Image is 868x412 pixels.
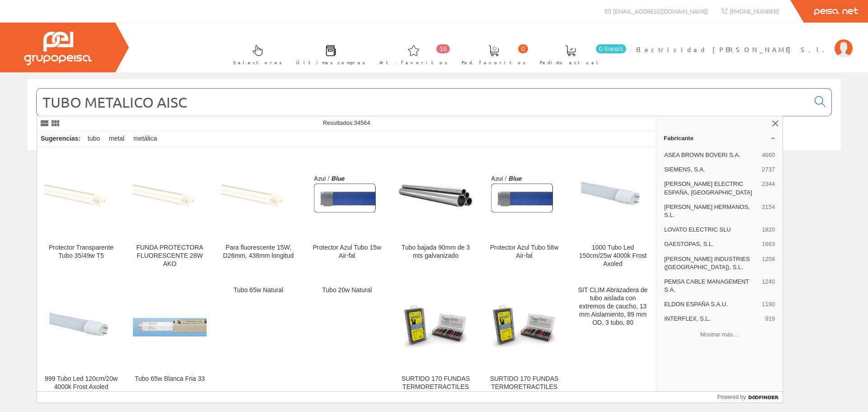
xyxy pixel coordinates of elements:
span: Ped. favoritos [462,58,526,67]
span: Art. favoritos [379,58,448,67]
span: 1820 [762,226,775,234]
span: 1683 [762,240,775,248]
img: SURTIDO 170 FUNDAS TERMORETRACTILES [487,290,561,364]
button: Mostrar más… [660,327,779,342]
span: ASEA BROWN BOVERI S.A. [664,151,758,159]
span: Resultados: [323,119,370,126]
span: 4660 [762,151,775,159]
img: Protector Transparente Tubo 35/49w T5 [44,170,118,221]
div: Tubo 65w Blanca Fria 33 [133,375,207,383]
a: Para fluorescente 15W, D26mm, 438mm longitud Para fluorescente 15W, D26mm, 438mm longitud [214,148,302,279]
span: Últimas compras [296,58,365,67]
a: Fabricante [656,131,783,145]
a: Tubo 65w Blanca Fria 33 Tubo 65w Blanca Fria 33 [126,279,214,402]
div: 999 Tubo Led 120cm/20w 4000k Frost Axoled [44,375,118,391]
div: © Grupo Peisa [27,161,841,169]
a: Tubo 65w Natural [214,279,302,402]
a: SURTIDO 170 FUNDAS TERMORETRACTILES SURTIDO 170 FUNDAS TERMORETRACTILES [480,279,568,402]
img: Protector Azul Tubo 58w Air-fal [487,173,561,218]
span: PEMSA CABLE MANAGEMENT S.A. [664,278,758,294]
span: INTERFLEX, S.L. [664,315,761,323]
span: 1258 [762,255,775,271]
div: tubo [84,131,104,147]
img: Para fluorescente 15W, D26mm, 438mm longitud [222,170,295,221]
img: Protector Azul Tubo 15w Air-fal [310,173,384,218]
input: Buscar... [37,89,809,116]
img: 1000 Tubo Led 150cm/25w 4000k Frost Axoled [576,173,650,218]
a: Tubo 20w Natural [303,279,391,402]
span: 34564 [354,119,370,126]
a: Protector Azul Tubo 15w Air-fal Protector Azul Tubo 15w Air-fal [303,148,391,279]
span: [PERSON_NAME] INDUSTRIES ([GEOGRAPHIC_DATA]), S.L. [664,255,758,271]
div: Para fluorescente 15W, D26mm, 438mm longitud [222,244,295,260]
span: Electricidad [PERSON_NAME] S.l. [636,45,830,54]
span: Pedido actual [540,58,601,67]
a: Electricidad [PERSON_NAME] S.l. [636,38,853,46]
span: 1240 [762,278,775,294]
span: 2737 [762,166,775,174]
span: LOVATO ELECTRIC SLU [664,226,758,234]
img: Tubo bajada 90mm de 3 mts galvanizado [399,185,472,208]
span: 919 [765,315,775,323]
span: [EMAIL_ADDRESS][DOMAIN_NAME] [613,7,708,15]
div: metal [105,131,128,147]
span: Powered by [717,393,746,401]
span: 2154 [762,203,775,219]
div: Protector Azul Tubo 58w Air-fal [487,244,561,260]
img: Tubo 65w Blanca Fria 33 [133,318,207,337]
span: 2344 [762,180,775,196]
div: Protector Transparente Tubo 35/49w T5 [44,244,118,260]
a: Powered by [717,392,783,403]
a: 999 Tubo Led 120cm/20w 4000k Frost Axoled 999 Tubo Led 120cm/20w 4000k Frost Axoled [37,279,125,402]
div: 1000 Tubo Led 150cm/25w 4000k Frost Axoled [576,244,650,268]
a: Últimas compras [287,38,370,71]
span: SIEMENS, S.A. [664,166,758,174]
a: FUNDA PROTECTORA FLUORESCENTE 28W AKO FUNDA PROTECTORA FLUORESCENTE 28W AKO [126,148,214,279]
a: 16 Art. favoritos [370,38,452,71]
span: Selectores [233,58,282,67]
a: 1000 Tubo Led 150cm/25w 4000k Frost Axoled 1000 Tubo Led 150cm/25w 4000k Frost Axoled [569,148,657,279]
span: [PERSON_NAME] HERMANOS, S.L. [664,203,758,219]
span: [PHONE_NUMBER] [730,7,779,15]
img: SURTIDO 170 FUNDAS TERMORETRACTILES [399,290,472,364]
span: 0 línea/s [596,44,626,53]
span: 0 [518,44,528,53]
span: GAESTOPAS, S.L. [664,240,758,248]
a: SURTIDO 170 FUNDAS TERMORETRACTILES SURTIDO 170 FUNDAS TERMORETRACTILES [392,279,480,402]
div: FUNDA PROTECTORA FLUORESCENTE 28W AKO [133,244,207,268]
a: SIT CLIM Abrazadera de tubo aislada con extremos de caucho, 13 mm Aislamiento, 89 mm OD, 3 tubo, 80 [569,279,657,402]
div: SURTIDO 170 FUNDAS TERMORETRACTILES [487,375,561,391]
a: Selectores [224,38,287,71]
div: SIT CLIM Abrazadera de tubo aislada con extremos de caucho, 13 mm Aislamiento, 89 mm OD, 3 tubo, 80 [576,286,650,327]
span: ELDON ESPAÑA S.A.U. [664,300,758,308]
img: Grupo Peisa [24,32,92,65]
div: Tubo 65w Natural [222,286,295,294]
a: Protector Azul Tubo 58w Air-fal Protector Azul Tubo 58w Air-fal [480,148,568,279]
a: Tubo bajada 90mm de 3 mts galvanizado Tubo bajada 90mm de 3 mts galvanizado [392,148,480,279]
div: Protector Azul Tubo 15w Air-fal [310,244,384,260]
div: Tubo 20w Natural [310,286,384,294]
span: [PERSON_NAME] ELECTRIC ESPAÑA, [GEOGRAPHIC_DATA] [664,180,758,196]
div: Sugerencias: [37,133,82,145]
img: 999 Tubo Led 120cm/20w 4000k Frost Axoled [44,304,118,350]
div: Tubo bajada 90mm de 3 mts galvanizado [399,244,472,260]
a: Protector Transparente Tubo 35/49w T5 Protector Transparente Tubo 35/49w T5 [37,148,125,279]
div: SURTIDO 170 FUNDAS TERMORETRACTILES [399,375,472,391]
span: 16 [436,44,450,53]
span: 1190 [762,300,775,308]
div: metálica [130,131,160,147]
img: FUNDA PROTECTORA FLUORESCENTE 28W AKO [133,170,207,221]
